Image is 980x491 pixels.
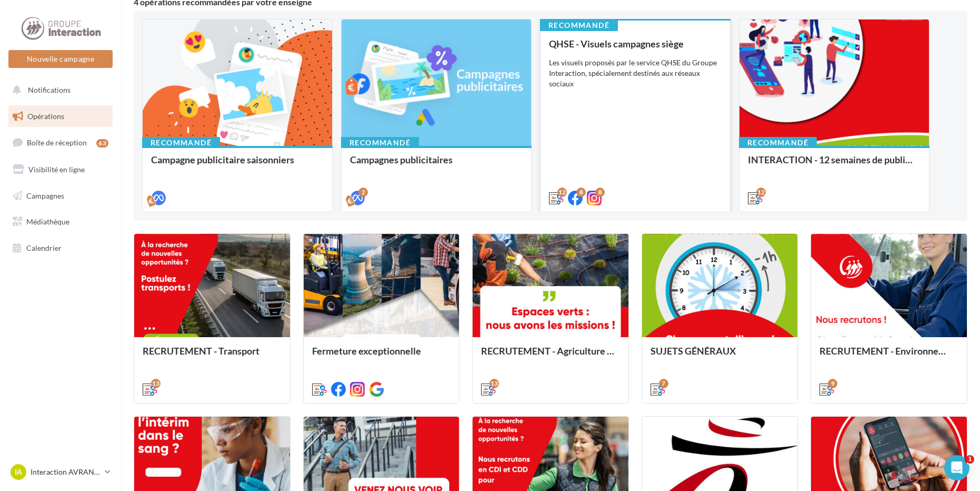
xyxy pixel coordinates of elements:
span: IA [15,467,22,477]
div: 9 [828,379,837,388]
div: 63 [96,139,108,148]
div: 7 [659,379,668,388]
span: Médiathèque [26,217,69,226]
div: 2 [358,188,368,197]
a: Médiathèque [6,211,115,233]
span: Calendrier [26,243,62,252]
div: QHSE - Visuels campagnes siège [549,38,722,49]
div: Campagnes publicitaires [350,154,523,175]
div: 13 [489,379,499,388]
span: Boîte de réception [27,138,87,147]
a: Opérations [6,105,115,127]
div: Les visuels proposés par le service QHSE du Groupe Interaction, spécialement destinés aux réseaux... [549,57,722,89]
a: Campagnes [6,185,115,207]
div: 12 [557,188,567,197]
div: Recommandé [142,137,220,149]
span: Visibilité en ligne [28,165,85,174]
span: 1 [966,455,974,464]
div: RECRUTEMENT - Transport [143,346,282,367]
div: Campagne publicitaire saisonniers [151,154,324,175]
a: Calendrier [6,237,115,259]
p: Interaction AVRANCHES [31,467,101,477]
span: Notifications [28,85,71,94]
div: RECRUTEMENT - Environnement [819,346,958,367]
div: Recommandé [540,19,618,31]
div: 8 [576,188,586,197]
button: Notifications [6,79,111,101]
div: Recommandé [739,137,817,149]
div: INTERACTION - 12 semaines de publication [748,154,921,175]
div: Recommandé [341,137,419,149]
a: IA Interaction AVRANCHES [8,462,113,482]
div: SUJETS GÉNÉRAUX [651,346,789,367]
div: Fermeture exceptionnelle [312,346,451,367]
a: Visibilité en ligne [6,159,115,181]
span: Campagnes [26,191,64,200]
div: 8 [595,188,605,197]
div: 13 [151,379,161,388]
iframe: Intercom live chat [944,455,969,480]
button: Nouvelle campagne [8,50,113,68]
a: Boîte de réception63 [6,131,115,154]
div: RECRUTEMENT - Agriculture / Espaces verts [481,346,620,367]
span: Opérations [27,112,64,121]
div: 12 [756,188,766,197]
